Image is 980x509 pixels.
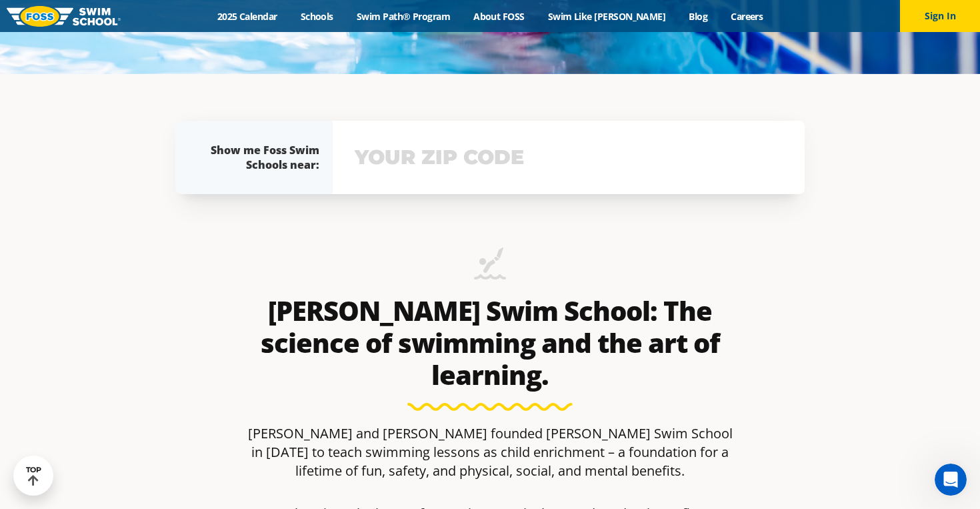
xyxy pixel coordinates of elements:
[351,138,786,177] input: YOUR ZIP CODE
[474,247,506,288] img: icon-swimming-diving-2.png
[289,10,345,23] a: Schools
[205,10,289,23] a: 2025 Calendar
[536,10,677,23] a: Swim Like [PERSON_NAME]
[242,424,738,480] p: [PERSON_NAME] and [PERSON_NAME] founded [PERSON_NAME] Swim School in [DATE] to teach swimming les...
[7,6,121,27] img: FOSS Swim School Logo
[719,10,775,23] a: Careers
[345,10,461,23] a: Swim Path® Program
[462,10,537,23] a: About FOSS
[202,143,319,172] div: Show me Foss Swim Schools near:
[26,466,41,486] div: TOP
[935,464,967,496] iframe: Intercom live chat
[242,295,738,391] h2: [PERSON_NAME] Swim School: The science of swimming and the art of learning.
[677,10,719,23] a: Blog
